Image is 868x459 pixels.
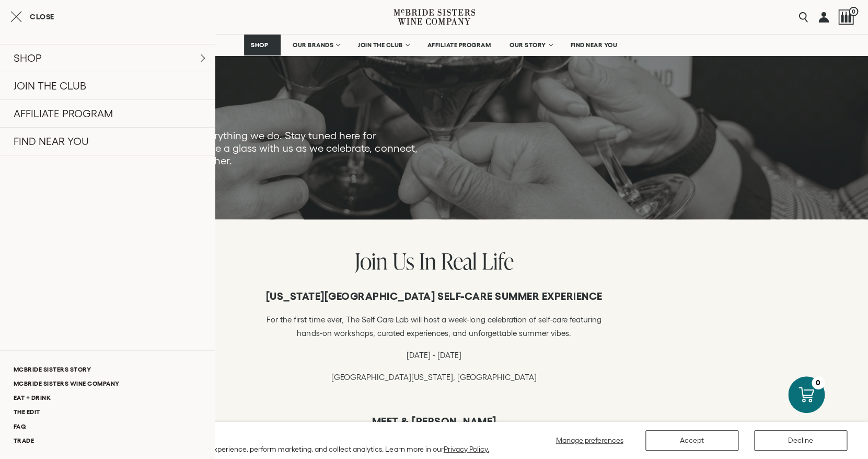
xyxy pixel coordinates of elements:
[286,35,346,55] a: OUR BRANDS
[645,430,738,451] button: Accept
[482,245,514,276] span: Life
[444,445,489,453] a: Privacy Policy.
[849,7,858,16] span: 0
[254,415,615,428] h6: MEET & [PERSON_NAME]
[812,376,825,389] div: 0
[63,129,422,167] p: Sisterhood is at the heart of everything we do. Stay tuned here for upcoming events and come rais...
[510,41,546,49] span: OUR STORY
[251,41,269,49] span: SHOP
[351,35,415,55] a: JOIN THE CLUB
[30,13,54,20] span: Close
[503,35,559,55] a: OUR STORY
[392,245,414,276] span: Us
[244,35,281,55] a: SHOP
[419,245,436,276] span: In
[564,35,624,55] a: FIND NEAR YOU
[254,290,615,303] h6: [US_STATE][GEOGRAPHIC_DATA] Self-Care Summer Experience
[358,41,403,49] span: JOIN THE CLUB
[571,41,618,49] span: FIND NEAR YOU
[549,430,630,451] button: Manage preferences
[421,35,498,55] a: AFFILIATE PROGRAM
[254,313,615,340] p: For the first time ever, The Self Care Lab will host a week-long celebration of self-care featuri...
[254,371,615,384] p: [GEOGRAPHIC_DATA][US_STATE], [GEOGRAPHIC_DATA]
[16,431,489,440] h2: We value your privacy
[293,41,333,49] span: OUR BRANDS
[254,349,615,362] p: [DATE] - [DATE]
[441,245,477,276] span: Real
[427,41,491,49] span: AFFILIATE PROGRAM
[355,245,388,276] span: Join
[555,436,623,444] span: Manage preferences
[10,10,54,23] button: Close cart
[754,430,847,451] button: Decline
[16,444,489,454] p: We use cookies and other technologies to personalize your experience, perform marketing, and coll...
